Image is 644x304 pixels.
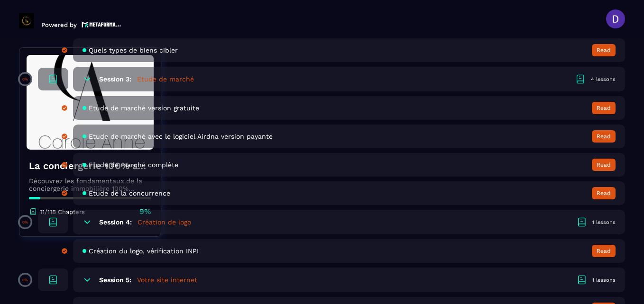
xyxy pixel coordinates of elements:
[89,189,170,197] span: Etude de la concurrence
[29,177,151,192] p: Découvrez les fondamentaux de la conciergerie immobilière 100% automatisée. Cette formation est c...
[592,102,616,114] button: Read
[99,75,131,83] h6: Session 3:
[591,76,616,83] div: 4 lessons
[592,245,616,257] button: Read
[40,208,85,215] p: 11/118 Chapters
[592,277,616,284] div: 1 lessons
[82,20,121,28] img: logo
[592,159,616,171] button: Read
[592,130,616,143] button: Read
[27,55,154,150] img: banner
[22,77,28,81] p: 0%
[29,159,151,172] h4: La conciergerie 100% automatisée
[137,275,197,285] h5: Votre site internet
[592,187,616,199] button: Read
[99,276,131,284] h6: Session 5:
[89,161,178,169] span: Etude de marché complète
[592,219,616,226] div: 1 lessons
[19,13,34,28] img: logo-branding
[22,220,28,224] p: 0%
[137,74,194,84] h5: Etude de marché
[139,206,151,217] p: 9%
[99,218,132,226] h6: Session 4:
[89,247,199,255] span: Création du logo, vérification INPI
[89,46,178,54] span: Quels types de biens cibler
[89,133,273,140] span: Etude de marché avec le logiciel Airdna version payante
[41,21,77,28] p: Powered by
[89,104,199,112] span: Etude de marché version gratuite
[138,217,191,227] h5: Création de logo
[592,44,616,56] button: Read
[22,278,28,282] p: 0%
